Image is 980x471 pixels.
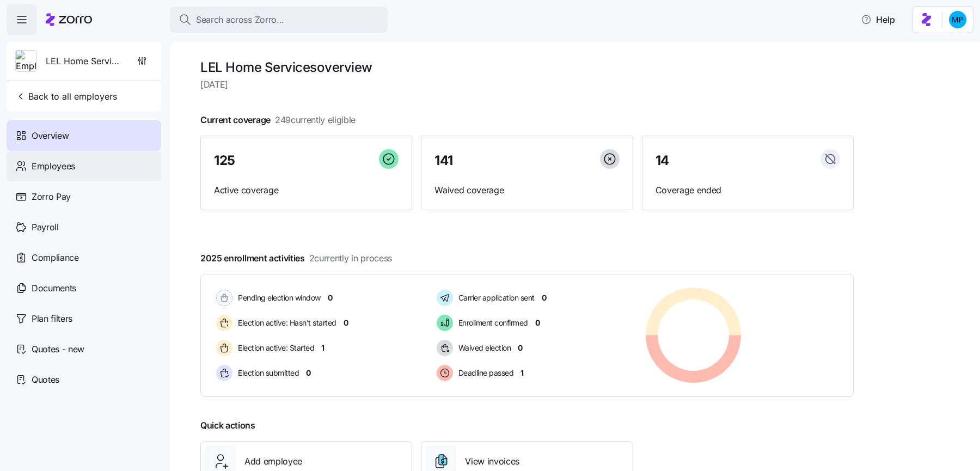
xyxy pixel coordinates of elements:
span: Plan filters [32,312,72,326]
span: Quotes - new [32,342,84,356]
span: 2025 enrollment activities [200,252,392,265]
a: Compliance [7,242,161,273]
a: Employees [7,151,161,181]
span: [DATE] [200,78,854,91]
span: Waived election [455,342,511,353]
h1: LEL Home Services overview [200,59,854,76]
span: Zorro Pay [32,190,71,204]
span: Add employee [244,455,302,468]
span: Coverage ended [656,183,840,197]
span: Election active: Started [235,342,314,353]
span: 0 [518,342,523,353]
span: Election active: Hasn't started [235,317,336,328]
span: Employees [32,160,75,173]
a: Quotes - new [7,334,161,364]
span: Overview [32,129,69,143]
span: Pending election window [235,292,321,303]
span: Search across Zorro... [196,13,284,27]
span: 249 currently eligible [275,113,356,127]
button: Back to all employers [11,85,121,107]
span: Current coverage [200,113,356,127]
span: Payroll [32,221,59,234]
span: Waived coverage [434,183,619,197]
span: Enrollment confirmed [455,317,528,328]
span: Quick actions [200,419,255,432]
span: 14 [656,154,669,167]
a: Quotes [7,364,161,395]
img: b954e4dfce0f5620b9225907d0f7229f [949,11,966,28]
span: Active coverage [214,183,399,197]
img: Employer logo [16,51,36,72]
span: 0 [542,292,547,303]
span: Documents [32,282,76,295]
span: 125 [214,154,235,167]
span: Help [861,13,895,26]
span: 2 currently in process [309,252,392,265]
span: Back to all employers [15,90,117,103]
span: 0 [306,368,311,378]
button: Help [852,9,904,30]
span: 0 [344,317,348,328]
span: View invoices [465,455,519,468]
span: 141 [434,154,453,167]
a: Overview [7,120,161,151]
span: 1 [520,368,524,378]
span: Election submitted [235,368,299,378]
a: Documents [7,273,161,303]
span: 1 [321,342,324,353]
a: Zorro Pay [7,181,161,212]
a: Payroll [7,212,161,242]
span: Deadline passed [455,368,514,378]
a: Plan filters [7,303,161,334]
span: LEL Home Services [46,54,122,68]
span: Carrier application sent [455,292,535,303]
button: Search across Zorro... [170,7,388,33]
span: 0 [535,317,540,328]
span: Quotes [32,373,59,387]
span: 0 [328,292,333,303]
span: Compliance [32,251,79,265]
